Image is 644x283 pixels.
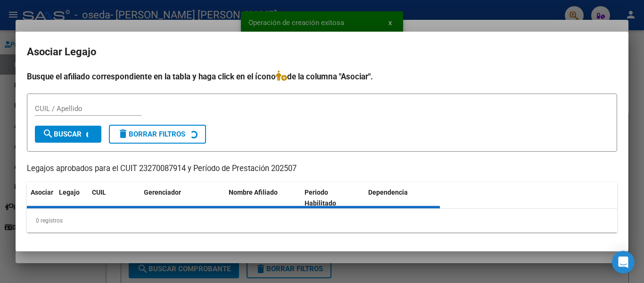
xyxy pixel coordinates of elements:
span: Dependencia [368,189,408,196]
datatable-header-cell: Asociar [27,182,55,214]
datatable-header-cell: Dependencia [364,182,440,214]
div: 0 registros [27,209,617,232]
h2: Asociar Legajo [27,43,617,61]
span: Gerenciador [144,189,181,196]
mat-icon: search [42,128,54,139]
span: Periodo Habilitado [305,189,336,207]
datatable-header-cell: Legajo [55,182,88,214]
mat-icon: delete [117,128,129,139]
span: Asociar [31,189,53,196]
datatable-header-cell: Periodo Habilitado [301,182,364,214]
datatable-header-cell: Gerenciador [140,182,225,214]
span: Nombre Afiliado [229,189,278,196]
button: Borrar Filtros [109,125,206,144]
datatable-header-cell: Nombre Afiliado [225,182,301,214]
div: Open Intercom Messenger [612,251,635,274]
button: Buscar [35,126,101,143]
span: Buscar [42,130,82,138]
p: Legajos aprobados para el CUIT 23270087914 y Período de Prestación 202507 [27,163,617,175]
span: Legajo [59,189,80,196]
span: Borrar Filtros [117,130,185,138]
datatable-header-cell: CUIL [88,182,140,214]
span: CUIL [92,189,106,196]
h4: Busque el afiliado correspondiente en la tabla y haga click en el ícono de la columna "Asociar". [27,70,617,83]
